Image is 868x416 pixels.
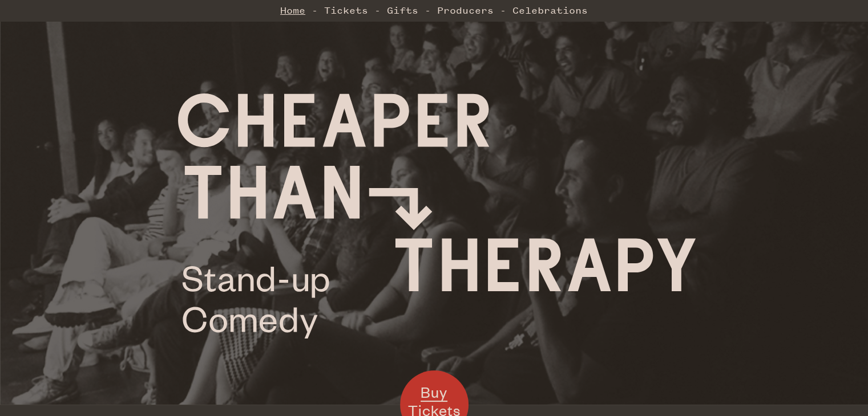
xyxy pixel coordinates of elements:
[178,93,696,338] img: Cheaper Than Therapy logo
